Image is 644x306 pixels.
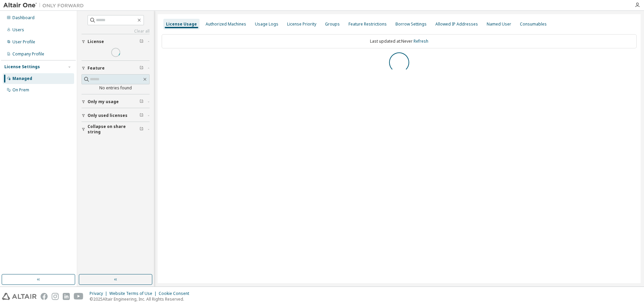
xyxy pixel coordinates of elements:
span: Clear filter [140,127,144,132]
p: © 2025 Altair Engineering, Inc. All Rights Reserved. [90,296,193,302]
div: No entries found [82,85,150,91]
div: License Usage [166,21,197,27]
button: License [82,34,150,49]
div: User Profile [12,39,35,45]
div: Users [12,27,24,33]
div: Named User [487,21,511,27]
img: youtube.svg [74,293,84,300]
span: Only used licenses [88,113,127,118]
span: Collapse on share string [88,124,140,135]
button: Feature [82,61,150,76]
img: altair_logo.svg [2,293,37,300]
span: Only my usage [88,99,119,104]
span: Clear filter [140,39,144,44]
a: Refresh [414,38,428,44]
div: Privacy [90,291,109,296]
img: facebook.svg [41,293,48,300]
div: Borrow Settings [395,21,427,27]
span: Feature [88,65,105,71]
div: License Priority [287,21,316,27]
button: Collapse on share string [82,122,150,137]
div: Managed [12,76,32,81]
div: Consumables [520,21,547,27]
span: Clear filter [140,113,144,118]
div: Authorized Machines [206,21,246,27]
div: Groups [325,21,340,27]
button: Only used licenses [82,108,150,123]
div: Feature Restrictions [348,21,387,27]
span: Clear filter [140,65,144,71]
img: linkedin.svg [63,293,70,300]
div: Allowed IP Addresses [435,21,478,27]
div: License Settings [4,64,40,70]
div: On Prem [12,87,29,93]
div: Company Profile [12,51,44,57]
div: Dashboard [12,15,35,20]
img: instagram.svg [52,293,59,300]
span: Clear filter [140,99,144,104]
div: Cookie Consent [159,291,193,296]
img: Altair One [3,2,87,9]
a: Clear all [82,29,150,34]
div: Last updated at: Never [162,34,637,48]
button: Only my usage [82,94,150,109]
div: Usage Logs [255,21,278,27]
span: License [88,39,104,44]
div: Website Terms of Use [109,291,159,296]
